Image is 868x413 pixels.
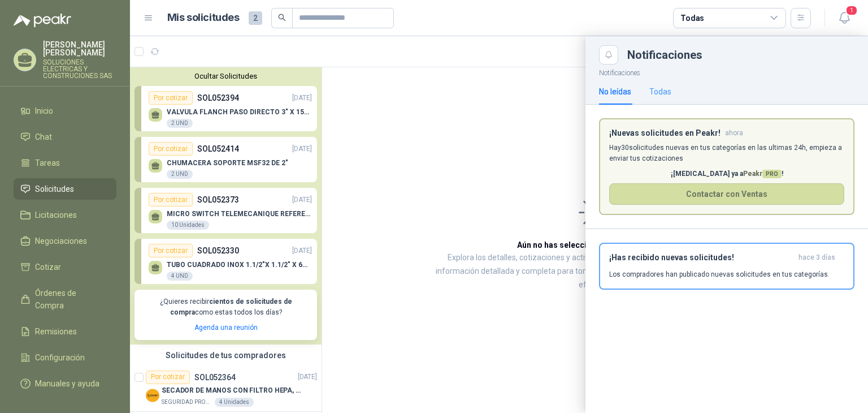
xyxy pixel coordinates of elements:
[14,14,71,27] img: Logo peakr
[35,377,99,390] span: Manuales y ayuda
[35,287,106,312] span: Órdenes de Compra
[35,131,52,143] span: Chat
[599,243,854,290] button: ¡Has recibido nuevas solicitudes!hace 3 días Los compradores han publicado nuevas solicitudes en ...
[43,59,116,79] p: SOLUCIONES ELECTRICAS Y CONSTRUCIONES SAS
[14,204,116,226] a: Licitaciones
[14,282,116,316] a: Órdenes de Compra
[43,41,116,57] p: [PERSON_NAME] [PERSON_NAME]
[14,373,116,394] a: Manuales y ayuda
[609,269,830,279] p: Los compradores han publicado nuevas solicitudes en tus categorías.
[14,100,116,122] a: Inicio
[609,183,844,205] button: Contactar con Ventas
[845,5,858,16] span: 1
[609,253,794,263] h3: ¡Has recibido nuevas solicitudes!
[798,253,835,263] span: hace 3 días
[35,183,74,195] span: Solicitudes
[35,351,85,364] span: Configuración
[35,209,77,221] span: Licitaciones
[35,105,53,117] span: Inicio
[35,261,61,273] span: Cotizar
[680,12,704,24] div: Todas
[278,14,286,21] span: search
[762,170,782,178] span: PRO
[35,325,77,338] span: Remisiones
[725,128,743,138] span: ahora
[35,235,87,247] span: Negociaciones
[599,85,631,98] div: No leídas
[599,45,618,64] button: Close
[609,143,844,164] p: Hay 30 solicitudes nuevas en tus categorías en las ultimas 24h, empieza a enviar tus cotizaciones
[167,10,240,26] h1: Mis solicitudes
[14,230,116,252] a: Negociaciones
[609,128,721,138] h3: ¡Nuevas solicitudes en Peakr!
[627,49,854,61] div: Notificaciones
[14,256,116,278] a: Cotizar
[834,8,854,28] button: 1
[649,85,671,98] div: Todas
[35,157,60,169] span: Tareas
[609,169,844,179] p: ¡[MEDICAL_DATA] ya a !
[14,178,116,200] a: Solicitudes
[743,170,782,178] span: Peakr
[14,126,116,148] a: Chat
[14,347,116,368] a: Configuración
[14,321,116,342] a: Remisiones
[585,64,868,79] p: Notificaciones
[14,152,116,174] a: Tareas
[249,11,262,25] span: 2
